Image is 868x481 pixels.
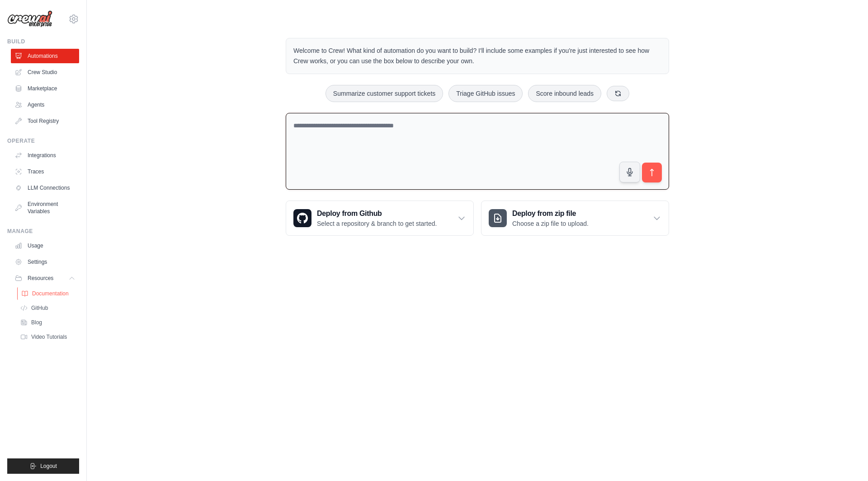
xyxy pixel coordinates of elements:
[7,137,79,145] div: Operate
[7,10,52,28] img: Logo
[7,228,79,235] div: Manage
[16,316,79,329] a: Blog
[11,81,79,96] a: Marketplace
[11,148,79,163] a: Integrations
[448,85,523,102] button: Triage GitHub issues
[11,255,79,269] a: Settings
[11,114,79,128] a: Tool Registry
[11,98,79,112] a: Agents
[512,219,589,228] p: Choose a zip file to upload.
[31,319,42,326] span: Blog
[40,462,57,470] span: Logout
[512,208,589,219] h3: Deploy from zip file
[317,208,437,219] h3: Deploy from Github
[823,438,868,481] iframe: Chat Widget
[11,197,79,219] a: Environment Variables
[293,46,661,66] p: Welcome to Crew! What kind of automation do you want to build? I'll include some examples if you'...
[317,219,437,228] p: Select a repository & branch to get started.
[528,85,601,102] button: Score inbound leads
[16,331,79,343] a: Video Tutorials
[11,49,79,63] a: Automations
[11,238,79,253] a: Usage
[11,164,79,179] a: Traces
[7,38,79,45] div: Build
[11,65,79,79] a: Crew Studio
[11,181,79,195] a: LLM Connections
[31,333,67,341] span: Video Tutorials
[31,304,48,312] span: GitHub
[17,287,80,300] a: Documentation
[32,290,69,297] span: Documentation
[16,302,79,314] a: GitHub
[7,458,79,474] button: Logout
[325,85,443,102] button: Summarize customer support tickets
[11,271,79,285] button: Resources
[28,275,53,282] span: Resources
